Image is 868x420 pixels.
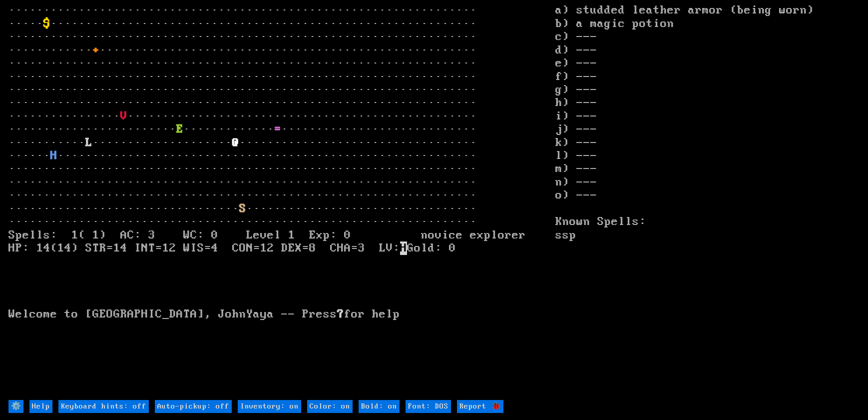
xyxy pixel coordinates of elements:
input: Report 🐞 [457,400,503,413]
input: Auto-pickup: off [155,400,232,413]
font: H [50,149,57,162]
b: ? [337,307,344,321]
font: = [274,122,281,136]
input: Bold: on [359,400,400,413]
mark: H [400,241,407,255]
larn: ··································································· ····· ·······················... [8,4,555,399]
font: + [92,43,99,57]
input: Help [29,400,52,413]
font: @ [232,136,239,149]
input: ⚙️ [8,400,23,413]
input: Inventory: on [238,400,301,413]
stats: a) studded leather armor (being worn) b) a magic potion c) --- d) --- e) --- f) --- g) --- h) ---... [555,4,859,399]
input: Color: on [307,400,353,413]
font: S [239,202,246,215]
input: Keyboard hints: off [58,400,149,413]
font: V [120,109,127,123]
input: Font: DOS [406,400,451,413]
font: $ [43,17,50,30]
font: L [85,136,92,149]
font: E [176,122,183,136]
